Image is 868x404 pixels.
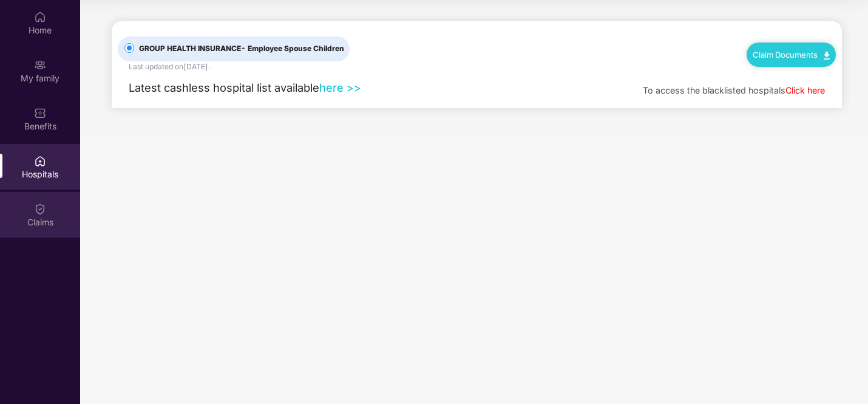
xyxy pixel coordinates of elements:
img: svg+xml;base64,PHN2ZyBpZD0iQmVuZWZpdHMiIHhtbG5zPSJodHRwOi8vd3d3LnczLm9yZy8yMDAwL3N2ZyIgd2lkdGg9Ij... [34,107,46,119]
a: Claim Documents [753,50,830,60]
a: Click here [785,85,825,95]
a: here >> [319,81,361,94]
div: Last updated on [DATE] . [129,61,210,73]
img: svg+xml;base64,PHN2ZyB4bWxucz0iaHR0cDovL3d3dy53My5vcmcvMjAwMC9zdmciIHdpZHRoPSIxMC40IiBoZWlnaHQ9Ij... [824,52,830,60]
span: GROUP HEALTH INSURANCE [134,43,349,55]
span: Latest cashless hospital list available [129,81,319,94]
img: svg+xml;base64,PHN2ZyBpZD0iQ2xhaW0iIHhtbG5zPSJodHRwOi8vd3d3LnczLm9yZy8yMDAwL3N2ZyIgd2lkdGg9IjIwIi... [34,203,46,215]
img: svg+xml;base64,PHN2ZyBpZD0iSG9tZSIgeG1sbnM9Imh0dHA6Ly93d3cudzMub3JnLzIwMDAvc3ZnIiB3aWR0aD0iMjAiIG... [34,11,46,23]
img: svg+xml;base64,PHN2ZyB3aWR0aD0iMjAiIGhlaWdodD0iMjAiIHZpZXdCb3g9IjAgMCAyMCAyMCIgZmlsbD0ibm9uZSIgeG... [34,59,46,71]
img: svg+xml;base64,PHN2ZyBpZD0iSG9zcGl0YWxzIiB4bWxucz0iaHR0cDovL3d3dy53My5vcmcvMjAwMC9zdmciIHdpZHRoPS... [34,155,46,167]
span: - Employee Spouse Children [241,44,344,53]
span: To access the blacklisted hospitals [643,85,785,95]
